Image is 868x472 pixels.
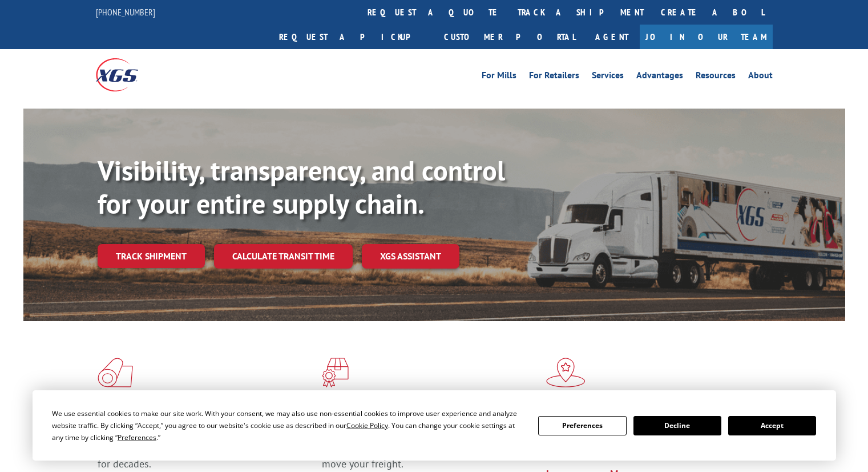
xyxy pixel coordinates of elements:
[538,416,626,435] button: Preferences
[546,358,586,387] img: xgs-icon-flagship-distribution-model-red
[748,71,773,83] a: About
[118,433,156,442] span: Preferences
[322,358,349,387] img: xgs-icon-focused-on-flooring-red
[98,358,133,387] img: xgs-icon-total-supply-chain-intelligence-red
[346,421,388,430] span: Cookie Policy
[52,407,524,443] div: We use essential cookies to make our site work. With your consent, we may also use non-essential ...
[435,25,584,49] a: Customer Portal
[98,244,205,268] a: Track shipment
[33,390,836,461] div: Cookie Consent Prompt
[98,430,313,470] span: As an industry carrier of choice, XGS has brought innovation and dedication to flooring logistics...
[728,416,816,435] button: Accept
[584,25,640,49] a: Agent
[98,153,505,221] b: Visibility, transparency, and control for your entire supply chain.
[271,25,435,49] a: Request a pickup
[636,71,683,83] a: Advantages
[640,25,773,49] a: Join Our Team
[633,416,721,435] button: Decline
[214,244,353,269] a: Calculate transit time
[592,71,624,83] a: Services
[529,71,579,83] a: For Retailers
[96,6,155,18] a: [PHONE_NUMBER]
[696,71,736,83] a: Resources
[482,71,516,83] a: For Mills
[362,244,459,269] a: XGS ASSISTANT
